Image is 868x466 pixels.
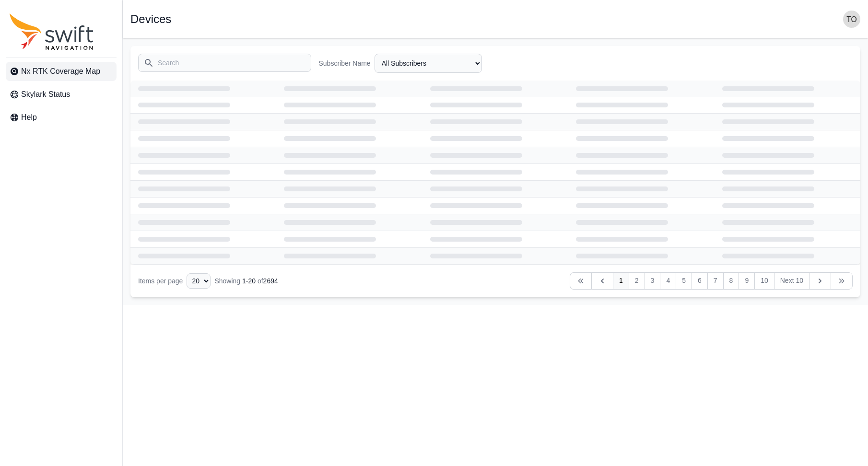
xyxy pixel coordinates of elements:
[629,272,645,290] a: 2
[843,11,860,28] img: user photo
[676,272,692,290] a: 5
[138,54,311,72] input: Search
[6,85,117,104] a: Skylark Status
[754,272,774,290] a: 10
[723,272,739,290] a: 8
[242,277,256,285] span: 1 - 20
[6,62,117,81] a: Nx RTK Coverage Map
[375,54,482,73] select: Subscriber
[21,112,37,123] span: Help
[263,277,278,285] span: 2694
[130,13,171,25] h1: Devices
[6,108,117,127] a: Help
[613,272,629,290] a: 1
[645,272,661,290] a: 3
[130,265,860,297] nav: Table navigation
[692,272,708,290] a: 6
[660,272,676,290] a: 4
[707,272,724,290] a: 7
[214,276,278,286] div: Showing of
[21,89,70,100] span: Skylark Status
[739,272,755,290] a: 9
[319,58,371,68] label: Subscriber Name
[21,66,100,77] span: Nx RTK Coverage Map
[187,273,211,289] select: Display Limit
[138,277,183,285] span: Items per page
[774,272,809,290] a: Next 10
